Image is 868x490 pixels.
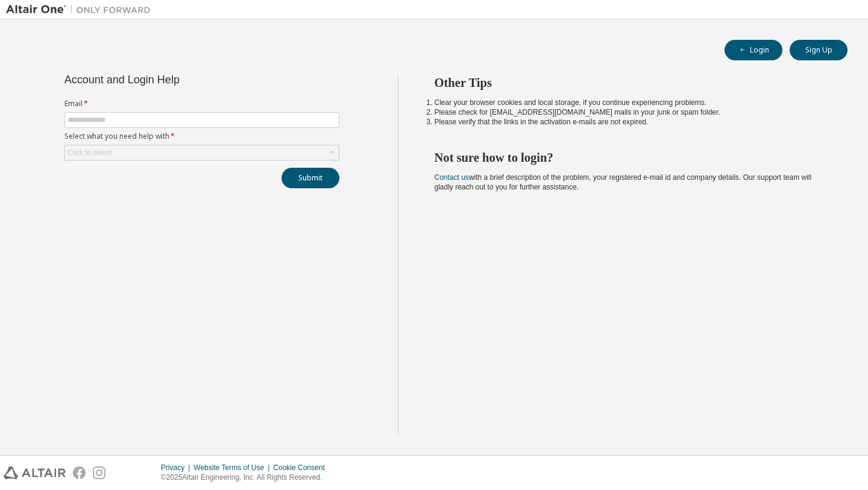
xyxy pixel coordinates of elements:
[435,107,826,117] li: Please check for [EMAIL_ADDRESS][DOMAIN_NAME] mails in your junk or spam folder.
[64,99,339,109] label: Email
[273,463,332,472] div: Cookie Consent
[64,75,285,84] div: Account and Login Help
[435,117,826,127] li: Please verify that the links in the activation e-mails are not expired.
[193,463,273,472] div: Website Terms of Use
[6,4,157,16] img: Altair One
[435,150,826,165] h2: Not sure how to login?
[64,132,339,141] label: Select what you need help with
[161,472,332,483] p: © 2025 Altair Engineering, Inc. All Rights Reserved.
[435,75,826,91] h2: Other Tips
[93,466,105,479] img: instagram.svg
[725,40,782,60] button: Login
[73,466,86,479] img: facebook.svg
[161,463,193,472] div: Privacy
[65,145,339,160] div: Click to select
[435,98,826,107] li: Clear your browser cookies and local storage, if you continue experiencing problems.
[281,168,339,188] button: Submit
[435,173,469,182] a: Contact us
[4,466,66,479] img: altair_logo.svg
[435,173,812,191] span: with a brief description of the problem, your registered e-mail id and company details. Our suppo...
[790,40,848,60] button: Sign Up
[68,148,112,157] div: Click to select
